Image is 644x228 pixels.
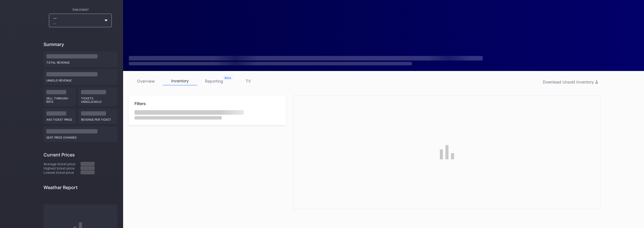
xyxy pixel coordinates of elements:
[46,58,115,64] div: Total Revenue
[46,94,73,103] div: Sell Through Rate
[53,16,102,25] div: --
[44,152,117,158] div: Current Prices
[540,78,601,86] button: Download Unsold Inventory
[197,77,231,85] a: reporting
[81,116,115,121] div: Revenue per ticket
[163,77,197,85] a: inventory
[44,166,80,170] div: Highest ticket price
[46,133,115,139] div: seat price changes
[46,76,115,82] div: Unsold Revenue
[53,22,102,25] div: --
[44,170,80,175] div: Lowest ticket price
[44,8,117,11] div: This Event
[231,77,265,85] a: TV
[543,80,598,84] div: Download Unsold Inventory
[81,94,115,103] div: Tickets Unsold/Sold
[44,41,117,47] div: Summary
[46,116,73,121] div: Avg ticket price
[129,77,163,85] a: overview
[44,185,117,190] div: Weather Report
[44,162,80,166] div: Average ticket price
[134,101,280,106] div: Filters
